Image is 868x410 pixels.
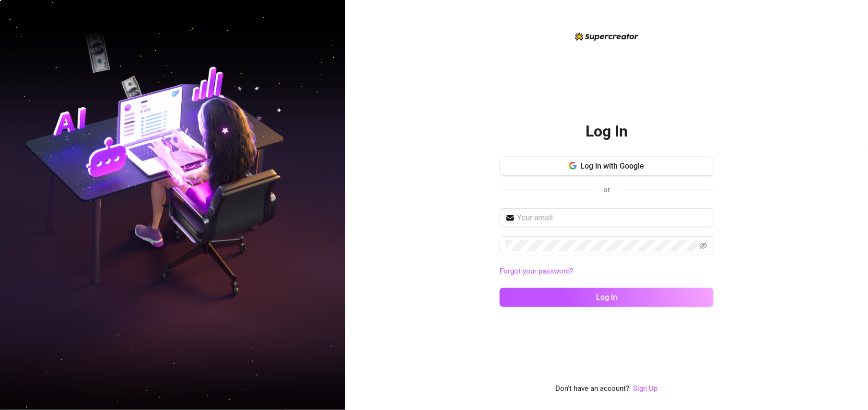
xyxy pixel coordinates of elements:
[633,383,658,395] a: Sign Up
[596,293,617,302] span: Log in
[581,161,645,171] span: Log in with Google
[575,32,639,41] img: logo-BBDzfeDw.svg
[586,122,628,141] h2: Log In
[700,242,707,250] span: eye-invisible
[500,288,714,307] button: Log in
[500,157,714,176] button: Log in with Google
[517,212,708,224] input: Your email
[556,383,630,395] span: Don't have an account?
[500,266,714,277] a: Forgot your password?
[633,384,658,393] a: Sign Up
[500,267,573,275] a: Forgot your password?
[603,185,610,194] span: or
